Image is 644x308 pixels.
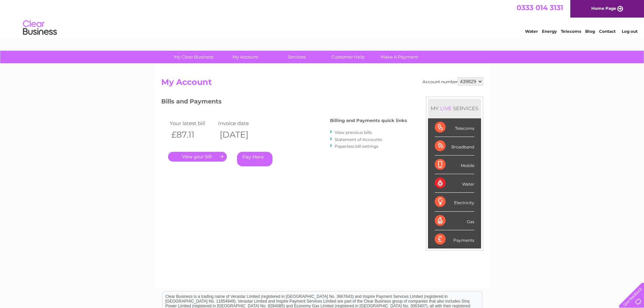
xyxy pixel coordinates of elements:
[423,77,483,86] div: Account number
[435,230,474,248] div: Payments
[428,99,481,118] div: MY SERVICES
[168,128,217,142] th: £87.11
[166,51,222,63] a: My Clear Business
[439,105,453,112] div: LIVE
[168,119,217,128] td: Your latest bill
[217,51,273,63] a: My Account
[335,130,372,135] a: View previous bills
[372,51,427,63] a: Make A Payment
[330,118,407,123] h4: Billing and Payments quick links
[237,152,272,166] a: Pay Here
[561,29,581,34] a: Telecoms
[161,97,407,109] h3: Bills and Payments
[335,144,378,149] a: Paperless bill settings
[435,118,474,137] div: Telecoms
[335,137,382,142] a: Statement of Accounts
[525,29,538,34] a: Water
[585,29,595,34] a: Blog
[163,4,482,33] div: Clear Business is a trading name of Verastar Limited (registered in [GEOGRAPHIC_DATA] No. 3667643...
[216,128,265,142] th: [DATE]
[168,152,227,162] a: .
[320,51,376,63] a: Customer Help
[517,3,563,12] a: 0333 014 3131
[216,119,265,128] td: Invoice date
[599,29,616,34] a: Contact
[435,174,474,193] div: Water
[435,193,474,211] div: Electricity
[622,29,638,34] a: Log out
[23,18,57,38] img: logo.png
[435,137,474,156] div: Broadband
[435,212,474,230] div: Gas
[542,29,557,34] a: Energy
[435,156,474,174] div: Mobile
[161,77,483,90] h2: My Account
[269,51,325,63] a: Services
